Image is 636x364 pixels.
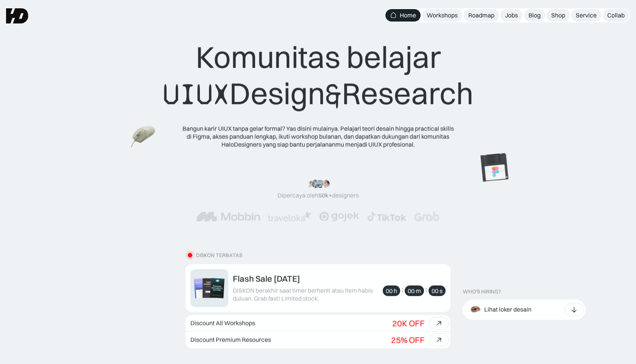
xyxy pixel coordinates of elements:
[392,318,425,328] div: 20K OFF
[233,274,300,284] div: Flash Sale [DATE]
[196,252,242,258] div: diskon terbatas
[607,11,625,19] div: Collab
[386,287,397,295] div: 00 h
[233,287,379,303] div: DISKON berakhir saat timer berhenti atau item habis duluan. Grab fast! Limited stock.
[571,9,601,22] a: Service
[190,336,271,344] div: Discount Premium Resources
[576,11,597,19] div: Service
[422,9,462,22] a: Workshops
[484,306,532,314] div: Lihat loker desain
[408,287,421,295] div: 00 m
[426,285,427,293] div: :
[400,11,416,19] div: Home
[185,315,450,332] a: Discount All Workshops20K OFF
[325,76,342,112] span: &
[190,320,255,327] div: Discount All Workshops
[432,287,443,295] div: 00 s
[547,9,570,22] a: Shop
[463,289,501,295] div: WHO’S HIRING?
[528,11,541,19] div: Blog
[385,9,421,22] a: Home
[391,335,425,345] div: 25% OFF
[185,332,450,348] a: Discount Premium Resources25% OFF
[524,9,545,22] a: Blog
[402,285,403,293] div: :
[163,39,474,112] div: Komunitas belajar Design Research
[464,9,499,22] a: Roadmap
[318,191,332,199] span: 50k+
[277,191,359,199] div: Dipercaya oleh designers
[427,11,458,19] div: Workshops
[551,11,565,19] div: Shop
[505,11,518,19] div: Jobs
[468,11,494,19] div: Roadmap
[500,9,522,22] a: Jobs
[163,76,229,112] span: UIUX
[182,124,454,148] div: Bangun karir UIUX tanpa gelar formal? Yas disini mulainya. Pelajari teori desain hingga practical...
[603,9,629,22] a: Collab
